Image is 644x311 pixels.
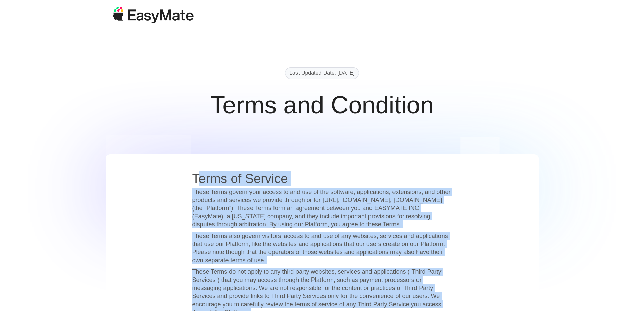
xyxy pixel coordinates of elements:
img: Hero Shape [460,137,538,240]
img: Hero Shape [106,135,214,242]
p: These Terms govern your access to and use of the software, applications, extensions, and other pr... [192,188,452,228]
p: These Terms also govern visitors’ access to and use of any websites, services and applications th... [192,232,452,264]
strong: Platform [207,205,229,212]
p: Last Updated Date: [DATE] [289,69,355,77]
h1: Terms of Service [192,171,452,186]
h1: Terms and Condition [210,91,433,119]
